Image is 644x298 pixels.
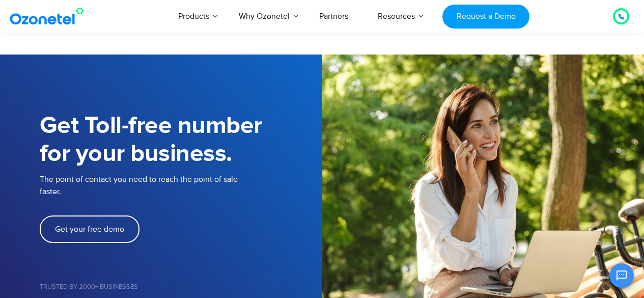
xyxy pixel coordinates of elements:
span: Get your free demo [55,225,124,233]
a: Request a Demo [442,5,529,29]
button: Open chat [609,263,634,288]
a: Get your free demo [40,215,139,243]
h1: Get Toll-free number for your business. [40,112,322,168]
p: The point of contact you need to reach the point of sale faster. [40,173,322,198]
h5: Trusted by 2000+ Businesses [40,284,322,290]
